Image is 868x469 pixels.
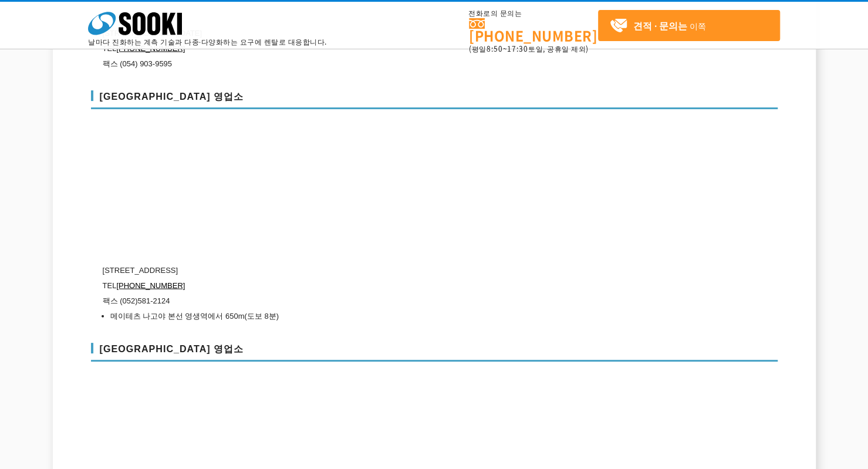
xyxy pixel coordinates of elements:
[468,8,522,18] font: 전화로의 문의는
[88,36,327,47] font: 날마다 진화하는 계측 기술과 다종·다양화하는 요구에 렌탈로 대응합니다.
[116,281,185,290] a: [PHONE_NUMBER]
[100,91,244,102] font: [GEOGRAPHIC_DATA] 영업소
[469,18,598,42] a: [PHONE_NUMBER]
[469,25,597,45] font: [PHONE_NUMBER]
[103,296,170,305] font: 팩스 (052)581-2124
[503,43,508,54] font: ~
[100,343,244,354] font: [GEOGRAPHIC_DATA] 영업소
[528,43,589,54] font: 토일, 공휴일 제외)
[487,43,503,54] font: 8:50
[598,10,780,41] a: 견적 · 문의는이쪽
[103,266,178,275] font: [STREET_ADDRESS]
[110,312,279,320] font: 메이테츠 나고야 본선 영생역에서 650m(도보 8분)
[103,59,173,68] font: 팩스 (054) 903-9595
[690,20,706,32] font: 이쪽
[507,43,528,54] font: 17:30
[103,281,117,290] font: TEL
[633,18,687,32] font: 견적 · 문의는
[469,43,487,54] font: (평일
